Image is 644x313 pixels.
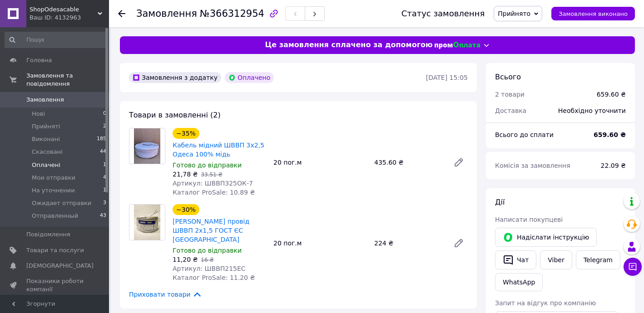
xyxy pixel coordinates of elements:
span: Замовлення виконано [559,10,628,17]
span: Це замовлення сплачено за допомогою [265,40,432,50]
span: Дії [495,198,505,206]
span: Доставка [495,107,526,114]
div: Замовлення з додатку [129,72,221,83]
div: Статус замовлення [401,9,485,18]
span: 2 товари [495,91,525,98]
button: Надіслати інструкцію [495,228,597,247]
span: Головна [26,56,52,64]
span: 44 [100,148,106,156]
span: 16 ₴ [201,257,213,263]
span: На уточнении [32,186,75,195]
img: Кабель провід ШВВП 2х1,5 ГОСТ ЄС Одеса [134,205,161,240]
div: Необхідно уточнити [553,101,631,121]
span: Всього до сплати [495,131,554,138]
a: Редагувати [450,153,468,171]
div: Ваш ID: 4132963 [30,14,109,22]
span: 185 [97,135,106,143]
div: −30% [173,204,199,215]
span: 21,78 ₴ [173,171,198,178]
span: Каталог ProSale: 10.89 ₴ [173,189,255,196]
b: 659.60 ₴ [594,131,626,138]
div: 224 ₴ [371,237,446,249]
div: Оплачено [225,72,274,83]
span: Комісія за замовлення [495,162,570,169]
a: Кабель мідний ШВВП 3х2,5 Одеса 100% мідь [173,142,264,158]
span: Скасовані [32,148,63,156]
span: 3 [103,199,106,207]
span: Ожидает отправки [32,199,91,207]
span: Артикул: ШВВП325ОК-7 [173,180,253,187]
div: 659.60 ₴ [597,90,626,99]
span: 33.51 ₴ [201,171,222,178]
span: Запит на відгук про компанію [495,299,596,307]
span: 1 [103,186,106,195]
span: Замовлення [26,96,64,104]
span: Прийнято [498,10,530,17]
a: [PERSON_NAME] провід ШВВП 2х1,5 ГОСТ ЄС [GEOGRAPHIC_DATA] [173,218,249,243]
span: 11,20 ₴ [173,256,198,263]
span: Отправленный [32,212,78,220]
span: 0 [103,110,106,118]
span: Нові [32,110,45,118]
span: Повідомлення [26,230,70,239]
button: Чат [495,250,536,269]
span: Прийняті [32,122,60,131]
span: Всього [495,73,521,81]
a: Telegram [576,250,620,269]
span: Готово до відправки [173,161,242,169]
button: Чат з покупцем [624,258,642,276]
span: Замовлення та повідомлення [26,72,109,88]
span: Мои отправки [32,174,75,182]
span: Написати покупцеві [495,216,563,223]
a: Редагувати [450,234,468,252]
div: 20 пог.м [270,156,371,169]
span: Товари та послуги [26,246,84,254]
div: 20 пог.м [270,237,371,249]
span: Готово до відправки [173,247,242,254]
span: Замовлення [136,8,197,19]
span: 2 [103,122,106,131]
span: Показники роботи компанії [26,277,84,293]
a: WhatsApp [495,273,543,291]
span: ShopOdesacable [30,5,98,14]
span: 1 [103,161,106,169]
span: [DEMOGRAPHIC_DATA] [26,262,94,270]
time: [DATE] 15:05 [426,74,468,81]
span: Товари в замовленні (2) [129,111,221,119]
div: −35% [173,128,199,139]
a: Viber [540,250,572,269]
img: Кабель мідний ШВВП 3х2,5 Одеса 100% мідь [134,128,161,164]
div: 435.60 ₴ [371,156,446,169]
span: Оплачені [32,161,60,169]
span: Приховати товари [129,289,202,299]
span: 43 [100,212,106,220]
button: Замовлення виконано [551,7,635,20]
div: Повернутися назад [118,9,125,18]
input: Пошук [5,32,107,48]
span: Каталог ProSale: 11.20 ₴ [173,274,255,281]
span: Виконані [32,135,60,143]
span: 22.09 ₴ [601,162,626,169]
span: Артикул: ШВВП215ЕС [173,265,246,272]
span: №366312954 [200,8,264,19]
span: 4 [103,174,106,182]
